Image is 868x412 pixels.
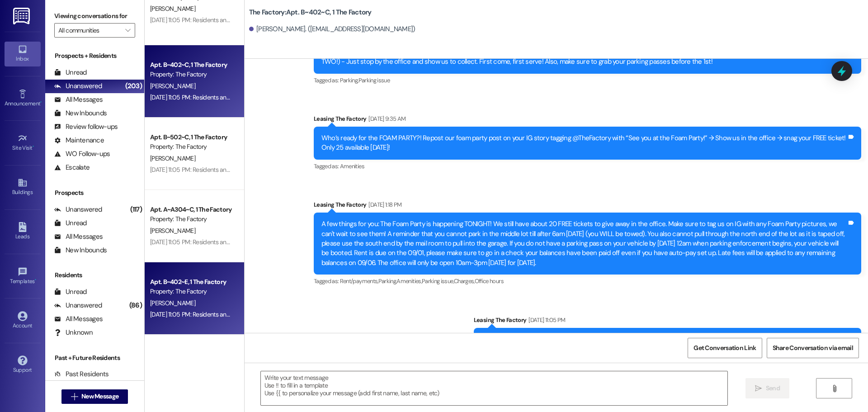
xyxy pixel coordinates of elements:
[54,369,109,379] div: Past Residents
[127,298,144,313] div: (86)
[5,131,41,155] a: Site Visit •
[54,232,103,242] div: All Messages
[81,392,118,401] span: New Message
[54,81,102,91] div: Unanswered
[5,353,41,377] a: Support
[150,227,195,235] span: [PERSON_NAME]
[314,74,861,87] div: Tagged as:
[61,389,128,404] button: New Message
[5,42,41,66] a: Inbox
[150,142,234,152] div: Property: The Factory
[150,93,534,101] div: [DATE] 11:05 PM: Residents and Guarantors: All charges are now due. Any balance unpaid for by 11:...
[125,27,130,34] i: 
[359,76,390,84] span: Parking issue
[54,9,135,23] label: Viewing conversations for
[745,378,789,398] button: Send
[45,51,144,61] div: Prospects + Residents
[150,16,534,24] div: [DATE] 11:05 PM: Residents and Guarantors: All charges are now due. Any balance unpaid for by 11:...
[40,99,42,105] span: •
[150,133,234,142] div: Apt. B~502~C, 1 The Factory
[773,343,853,353] span: Share Conversation via email
[249,24,415,34] div: [PERSON_NAME]. ([EMAIL_ADDRESS][DOMAIN_NAME])
[366,114,406,123] div: [DATE] 9:35 AM
[150,82,195,90] span: [PERSON_NAME]
[366,200,401,209] div: [DATE] 1:18 PM
[54,218,87,228] div: Unread
[378,277,397,285] span: Parking ,
[831,385,838,392] i: 
[150,299,195,307] span: [PERSON_NAME]
[150,154,195,162] span: [PERSON_NAME]
[422,277,454,285] span: Parking issue ,
[150,238,534,246] div: [DATE] 11:05 PM: Residents and Guarantors: All charges are now due. Any balance unpaid for by 11:...
[54,149,110,159] div: WO Follow-ups
[71,393,78,400] i: 
[5,175,41,199] a: Buildings
[150,70,234,79] div: Property: The Factory
[5,308,41,333] a: Account
[150,287,234,296] div: Property: The Factory
[340,76,359,84] span: Parking ,
[5,264,41,289] a: Templates •
[766,384,780,393] span: Send
[128,203,144,217] div: (117)
[150,205,234,214] div: Apt. A~A304~C, 1 The Factory
[5,219,41,244] a: Leads
[54,205,102,214] div: Unanswered
[54,109,107,118] div: New Inbounds
[45,188,144,198] div: Prospects
[35,277,36,283] span: •
[54,95,103,104] div: All Messages
[150,166,534,174] div: [DATE] 11:05 PM: Residents and Guarantors: All charges are now due. Any balance unpaid for by 11:...
[45,353,144,363] div: Past + Future Residents
[526,315,565,325] div: [DATE] 11:05 PM
[33,143,34,150] span: •
[58,23,121,38] input: All communities
[54,287,87,297] div: Unread
[693,343,756,353] span: Get Conversation Link
[13,8,32,24] img: ResiDesk Logo
[454,277,475,285] span: Charges ,
[150,60,234,70] div: Apt. B~402~C, 1 The Factory
[150,5,195,13] span: [PERSON_NAME]
[688,338,762,358] button: Get Conversation Link
[321,219,847,268] div: A few things for you: The Foam Party is happening TONIGHT! We still have about 20 FREE tickets to...
[314,200,861,213] div: Leasing The Factory
[474,315,861,328] div: Leasing The Factory
[396,277,422,285] span: Amenities ,
[54,122,118,132] div: Review follow-ups
[475,277,504,285] span: Office hours
[340,162,364,170] span: Amenities
[314,160,861,173] div: Tagged as:
[123,79,144,93] div: (203)
[150,277,234,287] div: Apt. B~402~E, 1 The Factory
[321,133,847,153] div: Who’s ready for the FOAM PARTY?! Repost our foam party post on your IG story tagging @TheFactory ...
[767,338,859,358] button: Share Conversation via email
[54,314,103,324] div: All Messages
[54,328,93,337] div: Unknown
[249,8,372,17] b: The Factory: Apt. B~402~C, 1 The Factory
[314,275,861,288] div: Tagged as:
[54,301,102,310] div: Unanswered
[340,277,378,285] span: Rent/payments ,
[54,136,104,145] div: Maintenance
[150,214,234,224] div: Property: The Factory
[54,163,90,172] div: Escalate
[755,385,762,392] i: 
[54,246,107,255] div: New Inbounds
[54,68,87,77] div: Unread
[314,114,861,127] div: Leasing The Factory
[45,270,144,280] div: Residents
[150,310,534,318] div: [DATE] 11:05 PM: Residents and Guarantors: All charges are now due. Any balance unpaid for by 11:...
